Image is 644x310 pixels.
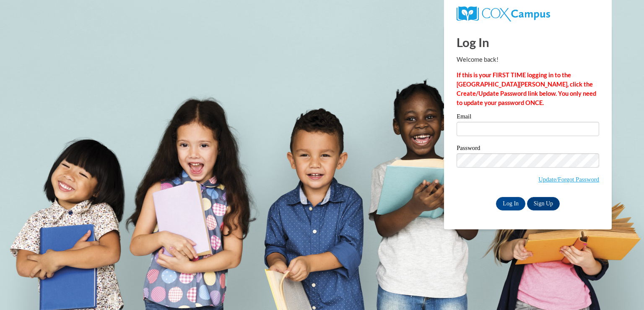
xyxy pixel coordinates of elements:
label: Password [457,145,599,153]
a: COX Campus [457,10,550,17]
strong: If this is your FIRST TIME logging in to the [GEOGRAPHIC_DATA][PERSON_NAME], click the Create/Upd... [457,71,596,106]
a: Sign Up [527,197,560,210]
p: Welcome back! [457,55,599,64]
img: COX Campus [457,6,550,21]
label: Email [457,113,599,122]
h1: Log In [457,34,599,51]
input: Log In [496,197,525,210]
a: Update/Forgot Password [538,176,599,183]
